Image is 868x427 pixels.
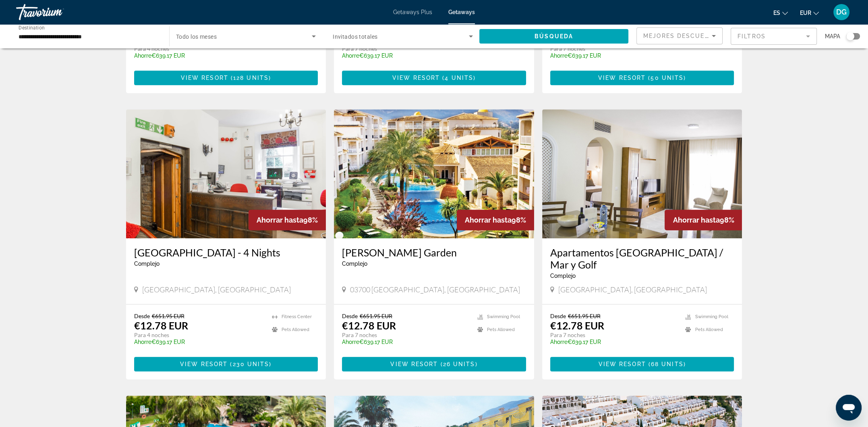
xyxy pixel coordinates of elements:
[445,75,473,81] span: 4 units
[176,33,217,40] span: Todo los meses
[134,331,264,339] p: Para 4 noches
[257,216,303,224] span: Ahorrar hasta
[773,7,788,19] button: Change language
[342,52,469,59] p: €639.17 EUR
[134,52,264,59] p: €639.17 EUR
[393,9,432,15] a: Getaways Plus
[342,45,469,52] p: Para 7 noches
[550,319,604,331] p: €12.78 EUR
[152,312,184,319] span: €651.95 EUR
[646,361,686,367] span: ( )
[134,52,151,59] span: Ahorre
[825,31,840,42] span: Mapa
[673,216,719,224] span: Ahorrar hasta
[598,75,646,81] span: View Resort
[448,9,475,15] a: Getaways
[134,246,318,258] a: [GEOGRAPHIC_DATA] - 4 Nights
[16,2,97,23] a: Travorium
[342,339,469,345] p: €639.17 EUR
[249,210,326,230] div: 98%
[550,45,680,52] p: Para 7 noches
[134,312,150,319] span: Desde
[334,109,534,238] img: 2928E02X.jpg
[342,71,526,85] button: View Resort(4 units)
[342,339,359,345] span: Ahorre
[126,109,326,238] img: 4128O01X.jpg
[342,331,469,339] p: Para 7 noches
[550,71,734,85] button: View Resort(50 units)
[282,314,312,319] span: Fitness Center
[550,339,677,345] p: €639.17 EUR
[550,52,568,59] span: Ahorre
[650,75,684,81] span: 50 units
[542,109,742,238] img: 2930I01X.jpg
[282,327,309,332] span: Pets Allowed
[443,361,475,367] span: 26 units
[479,29,628,44] button: Búsqueda
[695,327,723,332] span: Pets Allowed
[800,7,819,19] button: Change currency
[180,361,228,367] span: View Resort
[134,339,264,345] p: €639.17 EUR
[651,361,684,367] span: 68 units
[342,52,359,59] span: Ahorre
[233,75,269,81] span: 128 units
[599,361,646,367] span: View Resort
[558,285,707,294] span: [GEOGRAPHIC_DATA], [GEOGRAPHIC_DATA]
[800,10,811,16] span: EUR
[350,285,520,294] span: 03700 [GEOGRAPHIC_DATA], [GEOGRAPHIC_DATA]
[457,210,534,230] div: 98%
[342,312,358,319] span: Desde
[134,45,264,52] p: Para 4 noches
[731,27,817,45] button: Filter
[360,312,392,319] span: €651.95 EUR
[134,339,151,345] span: Ahorre
[134,357,318,371] button: View Resort(230 units)
[228,361,271,367] span: ( )
[232,361,269,367] span: 230 units
[695,314,728,319] span: Swimming Pool
[181,75,228,81] span: View Resort
[550,273,576,279] span: Complejo
[134,71,318,85] button: View Resort(128 units)
[390,361,438,367] span: View Resort
[228,75,271,81] span: ( )
[134,260,160,267] span: Complejo
[831,4,852,21] button: User Menu
[836,8,847,16] span: DG
[643,31,716,41] mat-select: Sort by
[836,395,862,421] iframe: Botón para iniciar la ventana de mensajería
[333,33,377,40] span: Invitados totales
[342,357,526,371] button: View Resort(26 units)
[550,52,680,59] p: €639.17 EUR
[550,331,677,339] p: Para 7 noches
[342,246,526,258] a: [PERSON_NAME] Garden
[465,216,512,224] span: Ahorrar hasta
[392,75,440,81] span: View Resort
[550,357,734,371] a: View Resort(68 units)
[665,210,742,230] div: 98%
[487,327,515,332] span: Pets Allowed
[342,319,396,331] p: €12.78 EUR
[643,33,724,39] span: Mejores descuentos
[534,33,573,40] span: Búsqueda
[142,285,291,294] span: [GEOGRAPHIC_DATA], [GEOGRAPHIC_DATA]
[646,75,686,81] span: ( )
[550,312,566,319] span: Desde
[19,25,45,30] span: Destination
[773,10,780,16] span: es
[550,246,734,271] a: Apartamentos [GEOGRAPHIC_DATA] / Mar y Golf
[550,339,568,345] span: Ahorre
[438,361,477,367] span: ( )
[568,312,601,319] span: €651.95 EUR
